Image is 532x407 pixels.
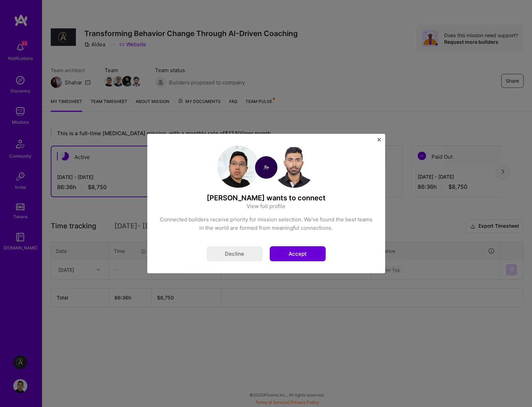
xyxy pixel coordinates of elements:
button: Close [377,138,381,145]
img: User Avatar [273,146,315,188]
button: Decline [207,246,263,261]
img: Connect [255,156,277,179]
img: User Avatar [217,146,259,188]
button: Accept [270,246,326,261]
a: View full profile [247,202,285,210]
div: Connected builders receive priority for mission selection. We’ve found the best teams in the worl... [159,215,373,232]
h4: [PERSON_NAME] wants to connect [159,193,373,202]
